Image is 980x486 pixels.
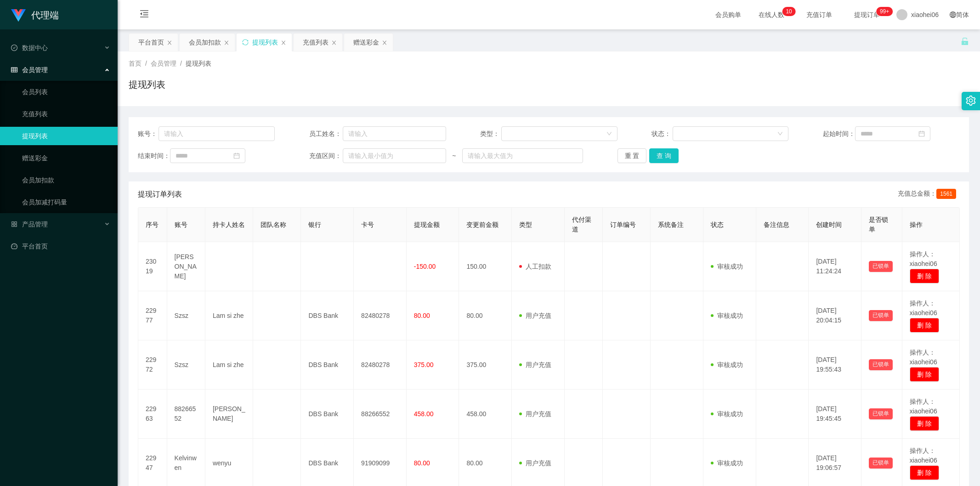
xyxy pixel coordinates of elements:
[11,45,17,51] i: 图标: check-circle-o
[802,11,837,18] span: 充值订单
[910,221,923,228] span: 操作
[11,221,17,227] i: 图标: appstore-o
[711,221,724,228] span: 状态
[910,416,939,431] button: 删 除
[11,220,48,228] span: 产品管理
[129,78,165,91] h1: 提现列表
[252,34,278,51] div: 提现列表
[138,340,167,390] td: 22972
[966,96,976,106] i: 图标: setting
[519,410,551,418] span: 用户充值
[809,390,861,439] td: [DATE] 19:45:45
[711,312,743,319] span: 审核成功
[331,40,337,45] i: 图标: close
[950,11,956,18] i: 图标: global
[809,242,861,291] td: [DATE] 11:24:24
[617,148,647,163] button: 重 置
[354,291,407,340] td: 82480278
[11,44,48,51] span: 数据中心
[138,242,167,291] td: 23019
[22,193,110,211] a: 会员加减打码量
[138,34,164,51] div: 平台首页
[189,34,221,51] div: 会员加扣款
[301,390,354,439] td: DBS Bank
[519,361,551,368] span: 用户充值
[910,367,939,382] button: 删 除
[308,221,321,228] span: 银行
[159,126,275,141] input: 请输入
[910,349,937,366] span: 操作人：xiaohei06
[658,221,684,228] span: 系统备注
[213,221,245,228] span: 持卡人姓名
[466,221,498,228] span: 变更前金额
[809,340,861,390] td: [DATE] 19:55:43
[382,40,387,45] i: 图标: close
[711,410,743,418] span: 审核成功
[11,9,26,22] img: logo.9652507e.png
[869,408,893,419] button: 已锁单
[167,390,205,439] td: 88266552
[519,263,551,270] span: 人工扣款
[459,242,512,291] td: 150.00
[343,148,446,163] input: 请输入最小值为
[167,242,205,291] td: [PERSON_NAME]
[138,189,182,200] span: 提现订单列表
[31,0,59,30] h1: 代理端
[301,340,354,390] td: DBS Bank
[910,250,937,267] span: 操作人：xiaohei06
[11,237,110,255] a: 图标: dashboard平台首页
[910,398,937,415] span: 操作人：xiaohei06
[910,447,937,464] span: 操作人：xiaohei06
[129,60,142,67] span: 首页
[138,291,167,340] td: 22977
[354,390,407,439] td: 88266552
[414,263,436,270] span: -150.00
[138,129,159,139] span: 账号：
[462,148,583,163] input: 请输入最大值为
[146,221,159,228] span: 序号
[343,126,446,141] input: 请输入
[22,105,110,123] a: 充值列表
[869,216,888,233] span: 是否锁单
[572,216,591,233] span: 代付渠道
[301,291,354,340] td: DBS Bank
[309,151,343,161] span: 充值区间：
[519,459,551,467] span: 用户充值
[129,0,160,30] i: 图标: menu-fold
[414,459,430,467] span: 80.00
[898,189,960,200] div: 充值总金额：
[22,171,110,189] a: 会员加扣款
[754,11,789,18] span: 在线人数
[242,39,249,45] i: 图标: sync
[224,40,229,45] i: 图标: close
[711,263,743,270] span: 审核成功
[459,390,512,439] td: 458.00
[649,148,679,163] button: 查 询
[353,34,379,51] div: 赠送彩金
[651,129,673,139] span: 状态：
[764,221,789,228] span: 备注信息
[233,153,240,159] i: 图标: calendar
[167,291,205,340] td: Szsz
[936,189,956,199] span: 1561
[480,129,501,139] span: 类型：
[414,221,440,228] span: 提现金额
[789,7,792,16] p: 0
[414,312,430,319] span: 80.00
[22,149,110,167] a: 赠送彩金
[782,7,795,16] sup: 10
[446,151,462,161] span: ~
[869,359,893,370] button: 已锁单
[910,318,939,333] button: 删 除
[786,7,789,16] p: 1
[918,130,925,137] i: 图标: calendar
[138,151,170,161] span: 结束时间：
[167,340,205,390] td: Szsz
[869,310,893,321] button: 已锁单
[11,67,17,73] i: 图标: table
[519,312,551,319] span: 用户充值
[205,291,253,340] td: Lam si zhe
[459,340,512,390] td: 375.00
[205,340,253,390] td: Lam si zhe
[22,83,110,101] a: 会员列表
